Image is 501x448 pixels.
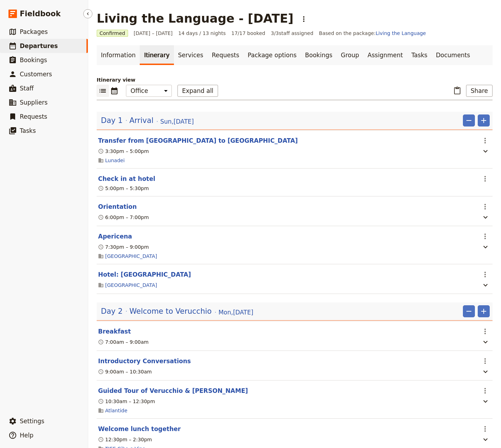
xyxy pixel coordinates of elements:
button: Edit this itinerary item [98,425,181,433]
button: Actions [479,385,491,397]
span: Based on the package: [319,30,426,37]
span: Settings [20,418,44,425]
button: Calendar view [109,85,120,97]
span: Mon , [DATE] [218,308,253,317]
span: Confirmed [97,30,128,37]
div: 7:30pm – 9:00pm [98,243,149,250]
div: 7:00am – 9:00am [98,338,149,346]
a: Bookings [301,45,337,65]
a: Assignment [363,45,407,65]
span: Tasks [20,127,36,134]
button: Edit this itinerary item [98,270,191,279]
button: Remove [463,114,475,126]
button: Edit day information [101,306,253,317]
span: Arrival [129,115,153,126]
a: Tasks [407,45,432,65]
a: Documents [431,45,474,65]
button: Actions [479,325,491,337]
span: Fieldbook [20,8,61,19]
a: Information [97,45,140,65]
button: Edit this itinerary item [98,175,155,183]
span: Bookings [20,57,47,64]
span: Day 1 [101,115,123,126]
a: Package options [243,45,301,65]
button: Add [478,114,490,126]
span: Packages [20,28,48,35]
div: 12:30pm – 2:30pm [98,436,152,443]
button: Actions [479,173,491,185]
div: 10:30am – 12:30pm [98,398,155,405]
span: [DATE] – [DATE] [134,30,173,37]
a: Group [337,45,363,65]
span: Requests [20,113,47,120]
span: Departures [20,42,58,49]
button: Actions [479,355,491,367]
button: List view [97,85,109,97]
span: 17/17 booked [231,30,265,37]
button: Edit this itinerary item [98,232,132,241]
h1: Living the Language - [DATE] [97,11,294,25]
a: Requests [207,45,243,65]
button: Actions [479,230,491,242]
span: Welcome to Verucchio [129,306,212,317]
button: Actions [479,201,491,213]
span: Staff [20,85,34,92]
button: Actions [479,269,491,281]
button: Edit this itinerary item [98,136,298,145]
span: Suppliers [20,99,48,106]
div: 6:00pm – 7:00pm [98,214,149,221]
button: Edit day information [101,115,194,126]
button: Edit this itinerary item [98,387,248,395]
a: Itinerary [140,45,174,65]
button: Actions [479,135,491,147]
span: Day 2 [101,306,123,317]
a: Services [174,45,208,65]
a: Living the Language [376,30,426,36]
a: [GEOGRAPHIC_DATA] [105,253,157,260]
button: Edit this itinerary item [98,327,131,336]
div: 3:30pm – 5:00pm [98,148,149,155]
div: 9:00am – 10:30am [98,368,152,375]
span: Sun , [DATE] [160,117,194,126]
span: 3 / 3 staff assigned [271,30,313,37]
span: Help [20,432,34,439]
button: Hide menu [83,9,92,18]
button: Actions [298,13,310,25]
div: 5:00pm – 5:30pm [98,185,149,192]
button: Share [466,85,493,97]
button: Remove [463,305,475,317]
p: Itinerary view [97,76,493,83]
span: 14 days / 13 nights [178,30,226,37]
a: Lunadei [105,157,125,164]
button: Paste itinerary item [451,85,463,97]
a: [GEOGRAPHIC_DATA] [105,282,157,289]
a: Atlantide [105,407,127,414]
span: Customers [20,71,52,78]
button: Expand all [177,85,218,97]
button: Actions [479,423,491,435]
button: Edit this itinerary item [98,202,137,211]
button: Add [478,305,490,317]
button: Edit this itinerary item [98,357,191,365]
